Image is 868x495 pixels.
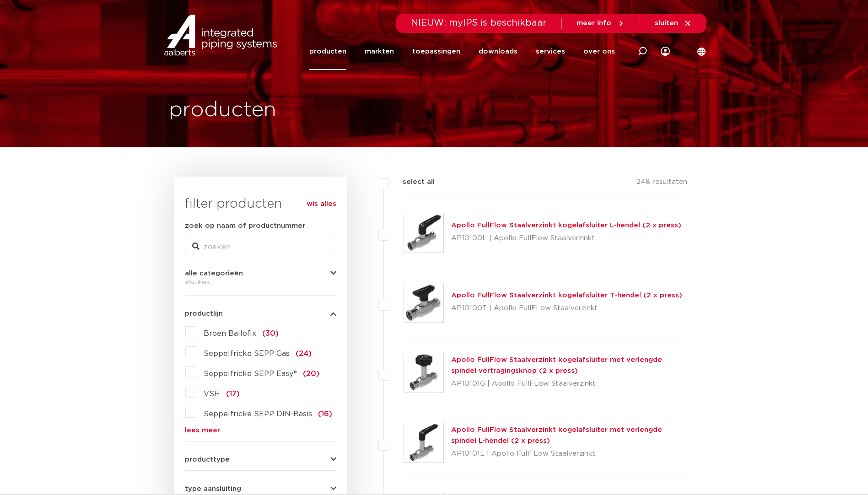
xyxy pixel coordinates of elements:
span: meer info [577,20,611,27]
span: (17) [226,390,240,398]
button: productlijn [185,310,336,317]
span: NIEUW: myIPS is beschikbaar [411,18,547,27]
h3: filter producten [185,195,336,213]
a: sluiten [655,19,692,27]
img: Thumbnail for Apollo FullFlow Staalverzinkt kogelafsluiter met verlengde spindel L-hendel (2 x pr... [404,423,443,463]
nav: Menu [309,33,615,70]
p: AP10101G | Apollo FullFLow Staalverzinkt [451,377,688,391]
a: meer info [577,19,625,27]
span: (16) [318,410,332,418]
input: zoeken [185,239,336,255]
h1: producten [169,96,276,125]
button: alle categorieën [185,270,336,277]
span: Seppelfricke SEPP Gas [204,350,290,357]
p: 248 resultaten [636,177,687,191]
div: afsluiters [185,277,336,288]
img: Thumbnail for Apollo FullFlow Staalverzinkt kogelafsluiter T-hendel (2 x press) [404,283,443,323]
label: select all [389,177,435,188]
span: productlijn [185,310,223,317]
span: producttype [185,456,230,463]
p: AP10100T | Apollo FullFLow Staalverzinkt [451,301,682,316]
a: Apollo FullFlow Staalverzinkt kogelafsluiter T-hendel (2 x press) [451,292,682,299]
a: services [536,33,565,70]
a: Apollo FullFlow Staalverzinkt kogelafsluiter met verlengde spindel vertragingsknop (2 x press) [451,356,662,374]
span: sluiten [655,20,678,27]
span: Seppelfricke SEPP DIN-Basis [204,410,312,418]
a: markten [365,33,394,70]
a: Apollo FullFlow Staalverzinkt kogelafsluiter L-hendel (2 x press) [451,222,681,229]
div: my IPS [661,33,670,70]
button: producttype [185,456,336,463]
img: Thumbnail for Apollo FullFlow Staalverzinkt kogelafsluiter met verlengde spindel vertragingsknop ... [404,353,443,393]
p: AP10101L | Apollo FullFLow Staalverzinkt [451,447,688,461]
span: VSH [204,390,220,398]
span: (20) [303,370,319,377]
p: AP10100L | Apollo FullFlow Staalverzinkt [451,231,681,246]
span: (30) [262,330,279,337]
a: toepassingen [412,33,460,70]
a: lees meer [185,427,336,434]
img: Thumbnail for Apollo FullFlow Staalverzinkt kogelafsluiter L-hendel (2 x press) [404,213,443,253]
span: alle categorieën [185,270,243,277]
a: downloads [479,33,518,70]
a: Apollo FullFlow Staalverzinkt kogelafsluiter met verlengde spindel L-hendel (2 x press) [451,426,662,444]
span: type aansluiting [185,485,241,492]
span: (24) [296,350,312,357]
span: Seppelfricke SEPP Easy® [204,370,297,377]
button: type aansluiting [185,485,336,492]
a: producten [309,33,346,70]
a: wis alles [307,199,336,210]
a: over ons [583,33,615,70]
span: Broen Ballofix [204,330,256,337]
label: zoek op naam of productnummer [185,221,305,231]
